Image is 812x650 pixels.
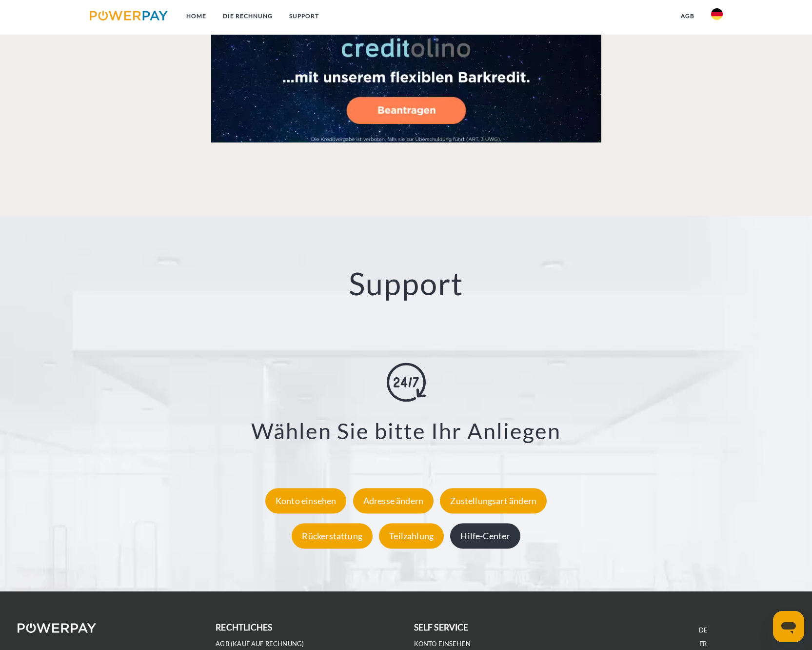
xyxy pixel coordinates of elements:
[448,530,522,541] a: Hilfe-Center
[379,523,444,548] div: Teilzahlung
[699,640,707,648] a: FR
[53,417,759,445] h3: Wählen Sie bitte Ihr Anliegen
[450,523,520,548] div: Hilfe-Center
[414,622,469,632] b: self service
[414,640,471,648] a: Konto einsehen
[289,530,375,541] a: Rückerstattung
[216,640,304,648] a: AGB (Kauf auf Rechnung)
[18,623,96,633] img: logo-powerpay-white.svg
[353,488,434,513] div: Adresse ändern
[89,22,723,142] a: Fallback Image
[673,7,703,25] a: agb
[281,7,327,25] a: SUPPORT
[265,488,347,513] div: Konto einsehen
[437,495,549,506] a: Zustellungsart ändern
[711,8,723,20] img: de
[40,264,772,303] h2: Support
[387,363,426,402] img: online-shopping.svg
[263,495,349,506] a: Konto einsehen
[90,11,168,20] img: logo-powerpay.svg
[215,7,281,25] a: DIE RECHNUNG
[699,626,708,634] a: DE
[773,611,804,642] iframe: Schaltfläche zum Öffnen des Messaging-Fensters; Konversation läuft
[178,7,215,25] a: Home
[376,530,446,541] a: Teilzahlung
[440,488,547,513] div: Zustellungsart ändern
[292,523,373,548] div: Rückerstattung
[216,622,272,632] b: rechtliches
[351,495,436,506] a: Adresse ändern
